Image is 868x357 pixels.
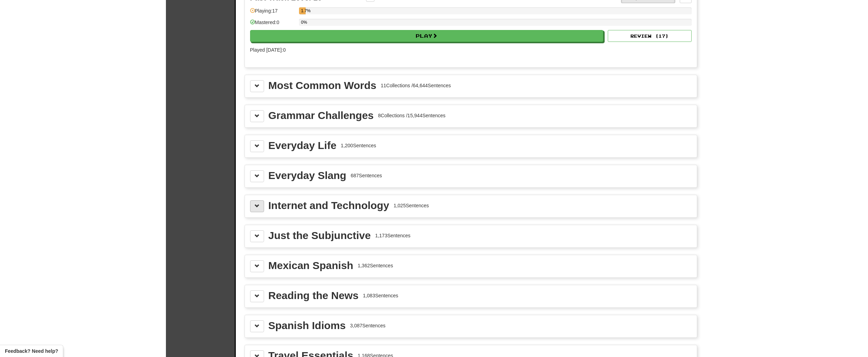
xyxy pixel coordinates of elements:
[250,7,296,19] div: Playing: 17
[268,290,358,301] div: Reading the News
[608,30,692,42] button: Review (17)
[5,348,58,355] span: Open feedback widget
[378,112,445,119] div: 8 Collections / 15,944 Sentences
[268,80,376,91] div: Most Common Words
[268,110,374,121] div: Grammar Challenges
[394,202,429,209] div: 1,025 Sentences
[268,260,353,271] div: Mexican Spanish
[301,7,306,14] div: 1.7%
[358,262,393,269] div: 1,362 Sentences
[381,82,451,89] div: 11 Collections / 64,644 Sentences
[350,322,385,329] div: 3,087 Sentences
[268,320,346,331] div: Spanish Idioms
[268,140,336,151] div: Everyday Life
[268,200,389,211] div: Internet and Technology
[351,172,382,179] div: 687 Sentences
[250,30,604,42] button: Play
[250,19,296,30] div: Mastered: 0
[250,47,286,53] span: Played [DATE]: 0
[268,170,346,181] div: Everyday Slang
[341,142,376,149] div: 1,200 Sentences
[375,232,410,239] div: 1,173 Sentences
[268,230,371,241] div: Just the Subjunctive
[363,292,398,299] div: 1,083 Sentences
